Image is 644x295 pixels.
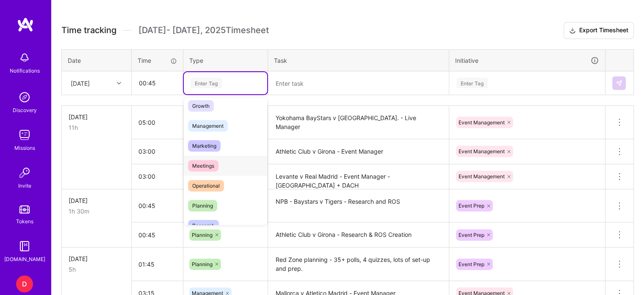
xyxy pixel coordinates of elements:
img: Invite [16,164,33,181]
span: Growth [188,100,214,112]
input: HH:MM [132,72,182,94]
div: Enter Tag [191,76,222,90]
span: Event Management [459,173,505,180]
a: D [14,275,35,292]
input: HH:MM [132,140,183,163]
img: logo [17,17,34,32]
div: 11h [69,123,124,132]
span: [DATE] - [DATE] , 2025 Timesheet [138,25,269,36]
span: Event Management [459,119,505,126]
i: icon Chevron [117,81,121,85]
img: tokens [19,205,30,214]
div: Notifications [10,66,40,75]
div: Tokens [16,217,33,226]
div: 1h 30m [69,207,124,216]
div: [DATE] [69,254,124,263]
span: Planning [192,261,213,267]
i: icon Download [569,26,576,35]
textarea: Yokohama BayStars v [GEOGRAPHIC_DATA]. - Live Manager [269,107,448,138]
div: Initiative [455,56,599,65]
span: Event Prep [459,232,484,238]
span: Planning [192,232,213,238]
div: Enter Tag [456,76,488,90]
input: HH:MM [132,165,183,188]
span: Event Prep [459,261,484,267]
span: Time tracking [61,25,116,36]
div: [DATE] [69,112,124,121]
div: 5h [69,265,124,274]
textarea: Athletic Club v Girona - Research & ROS Creation [269,223,448,247]
div: [DATE] [71,79,90,87]
span: Meetings [188,160,218,171]
span: Event Management [459,148,505,155]
input: HH:MM [132,224,183,246]
textarea: Athletic Club v Girona - Event Manager [269,140,448,163]
textarea: Red Zone planning - 35+ polls, 4 quizzes, lots of set-up and prep. [269,248,448,280]
div: [DATE] [69,196,124,205]
input: HH:MM [132,194,183,217]
div: Invite [18,181,31,190]
div: Discovery [13,106,37,115]
span: Planning [188,200,217,211]
th: Type [183,49,268,71]
span: Operational [188,180,224,191]
div: D [16,275,33,292]
textarea: NPB - Baystars v Tigers - Research and ROS [269,190,448,222]
img: Submit [616,80,622,87]
span: Management [188,120,228,132]
th: Task [268,49,449,71]
div: Time [138,56,177,65]
img: bell [16,49,33,66]
img: teamwork [16,126,33,143]
span: Event Prep [459,202,484,209]
span: Research [188,220,219,231]
img: guide book [16,238,33,255]
img: discovery [16,89,33,106]
th: Date [62,49,132,71]
div: [DOMAIN_NAME] [4,255,45,264]
div: Missions [14,143,35,152]
input: HH:MM [132,253,183,275]
span: Marketing [188,140,221,152]
input: HH:MM [132,111,183,134]
button: Export Timesheet [564,22,634,39]
textarea: Levante v Real Madrid - Event Manager - [GEOGRAPHIC_DATA] + DACH [269,165,448,188]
